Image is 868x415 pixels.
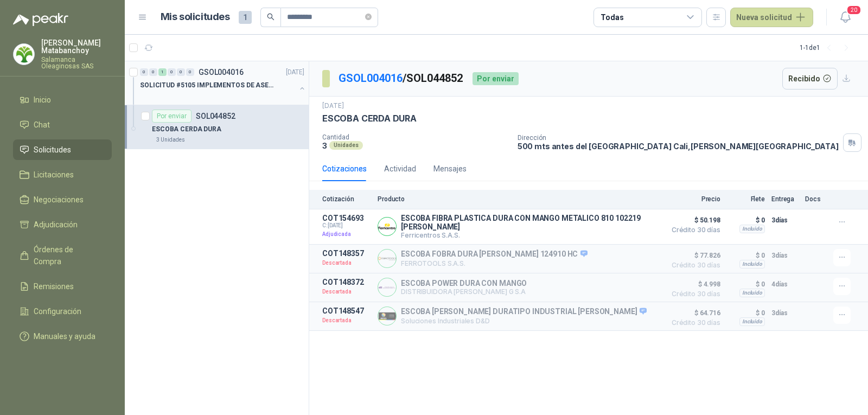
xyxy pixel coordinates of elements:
[473,72,519,85] div: Por enviar
[800,39,855,56] div: 1 - 1 de 1
[846,5,861,15] span: 20
[739,317,765,326] div: Incluido
[322,222,371,229] span: C: [DATE]
[378,278,396,296] img: Company Logo
[322,315,371,326] p: Descartada
[378,195,660,203] p: Producto
[13,139,112,160] a: Solicitudes
[161,9,230,25] h1: Mis solicitudes
[666,249,720,262] span: $ 77.826
[125,105,309,149] a: Por enviarSOL044852ESCOBA CERDA DURA3 Unidades
[34,244,101,267] span: Órdenes de Compra
[518,134,839,142] p: Dirección
[666,278,720,291] span: $ 4.998
[727,249,765,262] p: $ 0
[322,258,371,269] p: Descartada
[771,249,799,262] p: 3 días
[322,278,371,286] p: COT148372
[152,110,192,123] div: Por enviar
[401,214,660,231] p: ESCOBA FIBRA PLASTICA DURA CON MANGO METALICO 810 102219 [PERSON_NAME]
[34,169,74,181] span: Licitaciones
[322,286,371,297] p: Descartada
[401,231,660,239] p: Ferricentros S.A.S.
[666,227,720,233] span: Crédito 30 días
[34,305,81,317] span: Configuración
[322,229,371,240] p: Adjudicada
[727,307,765,320] p: $ 0
[401,250,588,259] p: ESCOBA FOBRA DURA [PERSON_NAME] 124910 HC
[666,291,720,297] span: Crédito 30 días
[13,114,112,135] a: Chat
[739,225,765,233] div: Incluido
[401,288,527,296] p: DISTRIBUIDORA [PERSON_NAME] G S.A
[666,262,720,269] span: Crédito 30 días
[286,67,304,78] p: [DATE]
[13,239,112,272] a: Órdenes de Compra
[34,94,51,106] span: Inicio
[13,276,112,297] a: Remisiones
[378,307,396,325] img: Company Logo
[601,11,623,23] div: Todas
[13,326,112,347] a: Manuales y ayuda
[727,278,765,291] p: $ 0
[771,307,799,320] p: 3 días
[186,68,194,76] div: 0
[666,195,720,203] p: Precio
[835,8,855,27] button: 20
[177,68,185,76] div: 0
[41,56,112,69] p: Salamanca Oleaginosas SAS
[196,112,235,120] p: SOL044852
[14,44,34,65] img: Company Logo
[13,90,112,110] a: Inicio
[384,163,416,175] div: Actividad
[727,214,765,227] p: $ 0
[322,141,327,150] p: 3
[322,307,371,315] p: COT148547
[34,119,50,131] span: Chat
[13,301,112,322] a: Configuración
[41,39,112,54] p: [PERSON_NAME] Matabanchoy
[365,14,372,20] span: close-circle
[805,195,827,203] p: Docs
[239,11,252,24] span: 1
[199,68,244,76] p: GSOL004016
[666,307,720,320] span: $ 64.716
[666,214,720,227] span: $ 50.198
[13,164,112,185] a: Licitaciones
[771,195,799,203] p: Entrega
[401,279,527,288] p: ESCOBA POWER DURA CON MANGO
[518,142,839,151] p: 500 mts antes del [GEOGRAPHIC_DATA] Cali , [PERSON_NAME][GEOGRAPHIC_DATA]
[149,68,157,76] div: 0
[158,68,167,76] div: 1
[322,195,371,203] p: Cotización
[322,113,417,124] p: ESCOBA CERDA DURA
[152,136,189,144] div: 3 Unidades
[13,13,68,26] img: Logo peakr
[339,72,403,85] a: GSOL004016
[365,12,372,22] span: close-circle
[13,189,112,210] a: Negociaciones
[140,66,307,100] a: 0 0 1 0 0 0 GSOL004016[DATE] SOLICITUD #5105 IMPLEMENTOS DE ASEO CIO
[727,195,765,203] p: Flete
[34,144,71,156] span: Solicitudes
[401,317,647,325] p: Soluciones Industriales D&D
[322,163,367,175] div: Cotizaciones
[339,70,464,87] p: / SOL044852
[730,8,813,27] button: Nueva solicitud
[329,141,363,150] div: Unidades
[152,124,221,135] p: ESCOBA CERDA DURA
[771,214,799,227] p: 3 días
[378,218,396,235] img: Company Logo
[378,250,396,267] img: Company Logo
[34,330,95,342] span: Manuales y ayuda
[267,13,275,21] span: search
[433,163,467,175] div: Mensajes
[771,278,799,291] p: 4 días
[739,260,765,269] div: Incluido
[34,194,84,206] span: Negociaciones
[34,219,78,231] span: Adjudicación
[322,101,344,111] p: [DATE]
[666,320,720,326] span: Crédito 30 días
[13,214,112,235] a: Adjudicación
[322,133,509,141] p: Cantidad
